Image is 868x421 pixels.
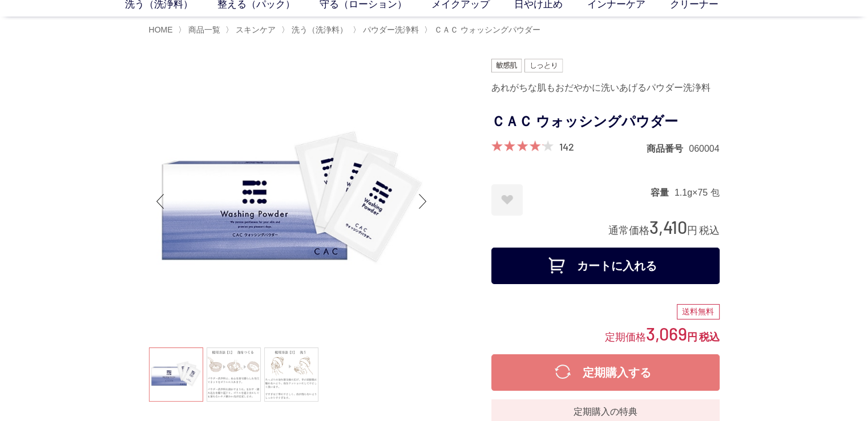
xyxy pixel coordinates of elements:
button: カートに入れる [491,248,720,284]
span: 定期価格 [605,330,646,343]
span: 税込 [699,331,720,343]
span: 通常価格 [608,225,649,236]
dt: 容量 [651,187,675,199]
a: ＣＡＣ ウォッシングパウダー [432,25,540,34]
dd: 060004 [689,143,719,155]
div: Next slide [411,179,434,224]
dd: 1.1g×75 包 [675,187,720,199]
span: ＣＡＣ ウォッシングパウダー [434,25,540,34]
div: 送料無料 [677,304,720,320]
a: HOME [149,25,173,34]
span: 3,410 [649,216,687,237]
li: 〉 [281,25,350,35]
h1: ＣＡＣ ウォッシングパウダー [491,109,720,135]
div: Previous slide [149,179,172,224]
span: 税込 [699,225,720,236]
img: ＣＡＣ ウォッシングパウダー [149,59,434,344]
a: 洗う（洗浄料） [289,25,348,34]
span: 洗う（洗浄料） [292,25,348,34]
span: 円 [687,331,697,343]
li: 〉 [178,25,223,35]
button: 定期購入する [491,354,720,391]
a: お気に入りに登録する [491,184,523,216]
span: パウダー洗浄料 [363,25,419,34]
dt: 商品番号 [647,143,689,155]
div: 定期購入の特典 [496,405,715,419]
span: 3,069 [646,323,687,344]
a: 商品一覧 [186,25,220,34]
img: 敏感肌 [491,59,522,72]
li: 〉 [225,25,278,35]
span: スキンケア [236,25,276,34]
img: しっとり [524,59,562,72]
span: 円 [687,225,697,236]
div: あれがちな肌もおだやかに洗いあげるパウダー洗浄料 [491,78,720,98]
span: 商品一覧 [188,25,220,34]
li: 〉 [424,25,543,35]
a: スキンケア [233,25,276,34]
a: 142 [559,140,574,153]
a: パウダー洗浄料 [361,25,419,34]
li: 〉 [353,25,422,35]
